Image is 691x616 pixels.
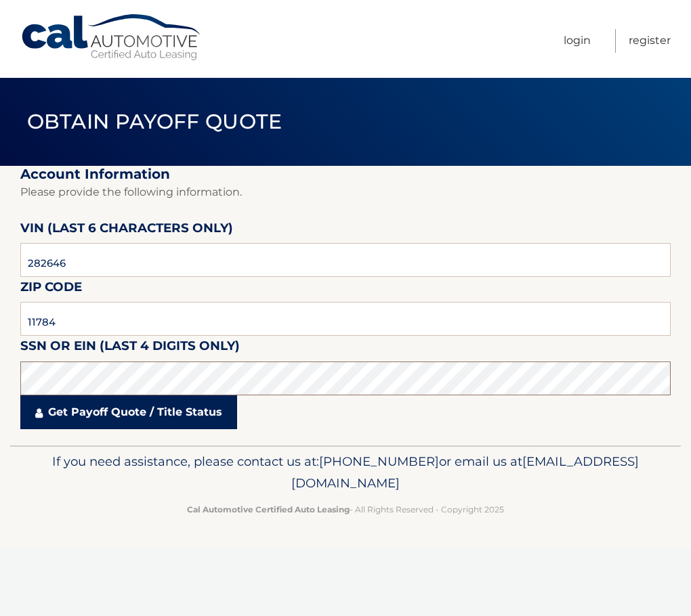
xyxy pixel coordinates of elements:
strong: Cal Automotive Certified Auto Leasing [187,504,350,514]
label: VIN (last 6 characters only) [20,218,233,243]
p: If you need assistance, please contact us at: or email us at [30,451,661,494]
a: Register [629,29,671,53]
a: Login [564,29,591,53]
h2: Account Information [20,166,671,183]
a: Cal Automotive [20,14,203,62]
p: - All Rights Reserved - Copyright 2025 [30,502,661,516]
p: Please provide the following information. [20,183,671,202]
a: Get Payoff Quote / Title Status [20,395,237,429]
label: SSN or EIN (last 4 digits only) [20,336,240,361]
label: Zip Code [20,277,82,302]
span: [PHONE_NUMBER] [319,454,439,469]
span: Obtain Payoff Quote [27,109,282,134]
